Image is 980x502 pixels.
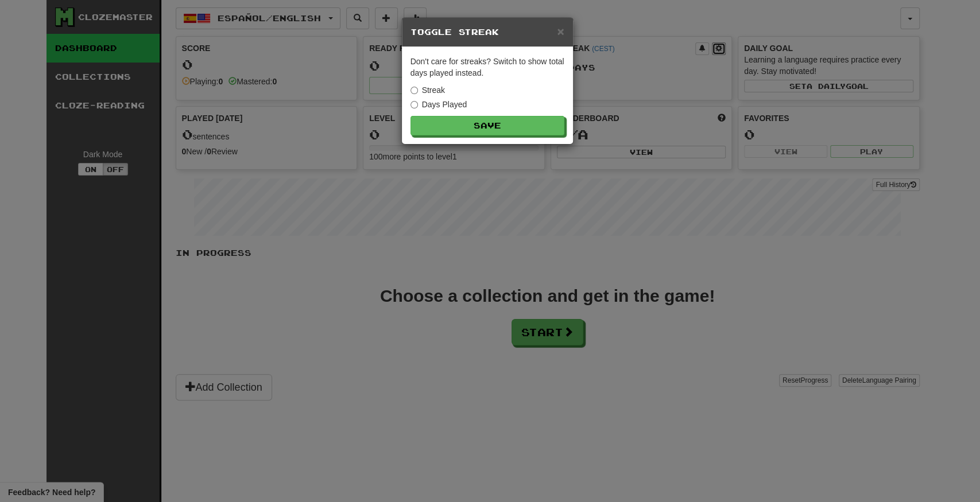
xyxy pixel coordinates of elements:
p: Don't care for streaks? Switch to show total days played instead. [410,56,564,79]
span: × [557,25,564,38]
label: Days Played [410,99,467,110]
button: Close [557,25,564,37]
input: Days Played [410,101,418,108]
label: Streak [410,84,445,96]
input: Streak [410,87,418,94]
h5: Toggle Streak [410,26,564,38]
button: Save [410,116,564,135]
